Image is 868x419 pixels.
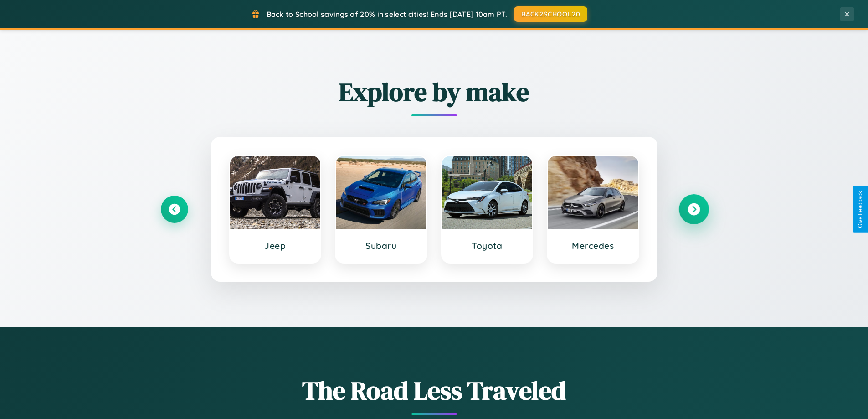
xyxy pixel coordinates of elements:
[557,240,629,251] h3: Mercedes
[267,10,507,19] span: Back to School savings of 20% in select cities! Ends [DATE] 10am PT.
[239,240,312,251] h3: Jeep
[161,373,708,408] h1: The Road Less Traveled
[857,191,863,228] div: Give Feedback
[161,74,708,109] h2: Explore by make
[345,240,417,251] h3: Subaru
[514,6,587,22] button: BACK2SCHOOL20
[451,240,524,251] h3: Toyota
